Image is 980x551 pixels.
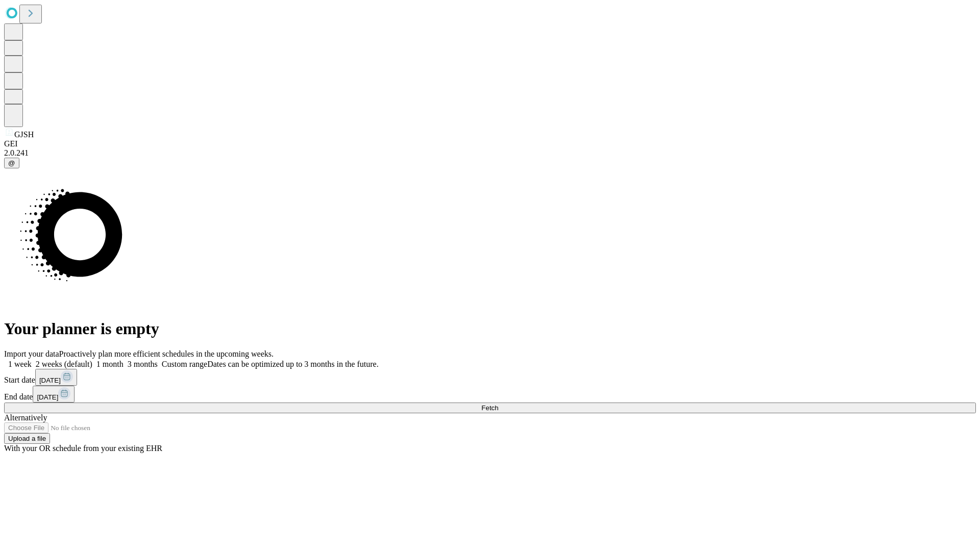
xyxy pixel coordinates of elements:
div: 2.0.241 [4,148,976,158]
button: Fetch [4,403,976,413]
span: Import your data [4,349,59,358]
span: Custom range [162,360,207,368]
span: [DATE] [39,377,61,384]
button: [DATE] [33,386,75,403]
span: Fetch [481,404,498,412]
div: GEI [4,139,976,148]
span: Proactively plan more efficient schedules in the upcoming weeks. [59,349,274,358]
button: [DATE] [35,369,77,386]
span: GJSH [14,130,34,139]
span: With your OR schedule from your existing EHR [4,444,162,453]
div: End date [4,386,976,403]
span: @ [8,159,15,167]
span: 3 months [128,360,158,368]
div: Start date [4,369,976,386]
span: 1 month [96,360,124,368]
button: @ [4,158,19,168]
span: 2 weeks (default) [36,360,92,368]
button: Upload a file [4,433,50,444]
span: [DATE] [37,393,58,401]
span: 1 week [8,360,32,368]
h1: Your planner is empty [4,319,976,338]
span: Dates can be optimized up to 3 months in the future. [207,360,378,368]
span: Alternatively [4,413,47,422]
